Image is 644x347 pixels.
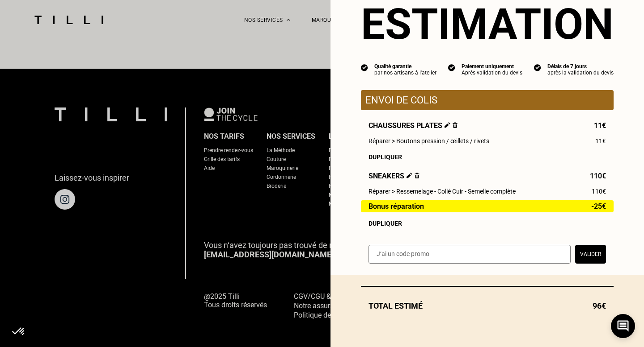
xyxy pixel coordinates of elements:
[361,301,614,310] div: Total estimé
[369,153,606,161] div: Dupliquer
[369,188,516,195] span: Réparer > Ressemelage - Collé Cuir - Semelle complète
[547,63,614,70] div: Délais de 7 jours
[453,122,458,128] img: Supprimer
[374,70,436,76] div: par nos artisans à l'atelier
[534,63,541,71] img: icon list info
[361,63,368,71] img: icon list info
[593,301,606,310] span: 96€
[374,63,436,70] div: Qualité garantie
[462,70,522,76] div: Après validation du devis
[369,172,419,180] span: Sneakers
[407,173,412,178] img: Éditer
[369,245,571,264] input: J‘ai un code promo
[369,220,606,227] div: Dupliquer
[365,95,609,106] p: Envoi de colis
[547,70,614,76] div: après la validation du devis
[594,121,606,130] span: 11€
[575,245,606,264] button: Valider
[445,122,450,128] img: Éditer
[591,202,606,210] span: -25€
[595,137,606,145] span: 11€
[415,173,419,178] img: Supprimer
[369,137,489,145] span: Réparer > Boutons pression / œillets / rivets
[462,63,522,70] div: Paiement uniquement
[590,172,606,180] span: 110€
[369,202,424,210] span: Bonus réparation
[448,63,455,71] img: icon list info
[592,188,606,195] span: 110€
[369,121,458,130] span: Chaussures plates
